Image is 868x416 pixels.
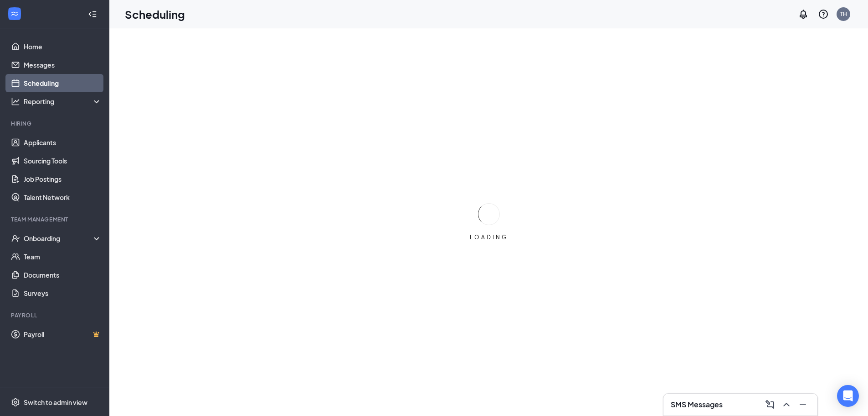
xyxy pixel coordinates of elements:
button: ComposeMessage [763,397,777,412]
svg: Minimize [797,399,808,410]
div: Switch to admin view [24,398,87,407]
div: LOADING [466,233,512,241]
div: Reporting [24,97,102,106]
div: Onboarding [24,234,94,243]
a: Surveys [24,284,102,302]
svg: Settings [11,398,20,407]
div: Open Intercom Messenger [837,385,859,407]
div: Team Management [11,216,100,223]
a: Team [24,247,102,266]
svg: WorkstreamLogo [10,9,19,18]
div: Payroll [11,311,100,319]
a: Applicants [24,133,102,152]
svg: ChevronUp [781,399,792,410]
a: Sourcing Tools [24,152,102,170]
a: Messages [24,56,102,74]
svg: UserCheck [11,234,20,243]
a: PayrollCrown [24,325,102,343]
a: Scheduling [24,74,102,92]
h3: SMS Messages [671,400,723,410]
button: ChevronUp [779,397,794,412]
button: Minimize [796,397,810,412]
div: Hiring [11,120,100,127]
h1: Scheduling [125,6,185,22]
div: TH [840,10,847,18]
svg: QuestionInfo [818,9,829,20]
svg: Notifications [798,9,809,20]
a: Documents [24,266,102,284]
svg: Analysis [11,97,20,106]
a: Job Postings [24,170,102,188]
a: Talent Network [24,188,102,206]
a: Home [24,37,102,56]
svg: Collapse [88,10,97,19]
svg: ComposeMessage [765,399,776,410]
